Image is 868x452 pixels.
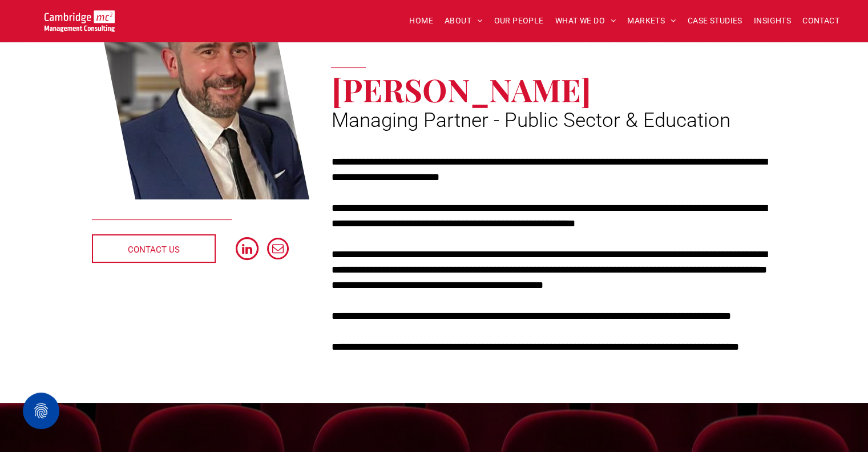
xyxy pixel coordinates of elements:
[45,10,115,32] img: Go to Homepage
[797,12,845,30] a: CONTACT
[331,109,730,132] span: Managing Partner - Public Sector & Education
[92,234,216,263] a: CONTACT US
[748,12,797,30] a: INSIGHTS
[488,12,549,30] a: OUR PEOPLE
[403,12,439,30] a: HOME
[682,12,748,30] a: CASE STUDIES
[621,12,681,30] a: MARKETS
[331,68,591,110] span: [PERSON_NAME]
[128,235,180,264] span: CONTACT US
[439,12,488,30] a: ABOUT
[550,12,622,30] a: WHAT WE DO
[45,12,115,24] a: Your Business Transformed | Cambridge Management Consulting
[236,238,258,262] a: linkedin
[267,238,289,262] a: email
